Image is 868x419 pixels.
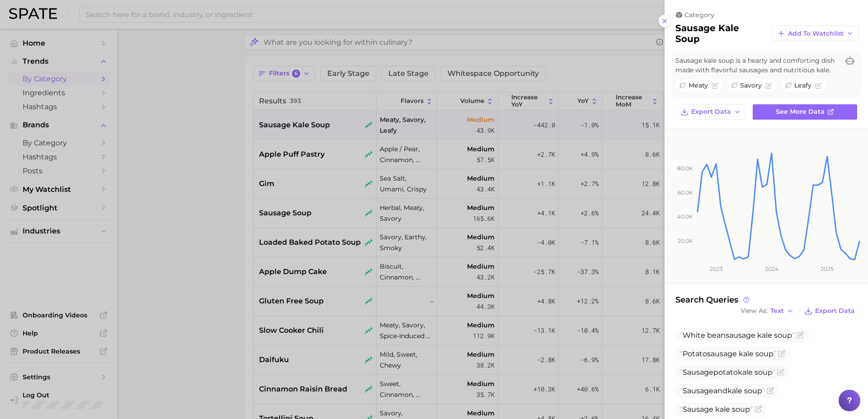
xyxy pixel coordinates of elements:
tspan: 80.0k [677,165,693,172]
button: Flag as miscategorized or irrelevant [755,405,762,413]
span: kale [738,368,753,377]
span: See more data [776,108,825,116]
span: Sausage [683,368,713,377]
span: soup [744,386,762,395]
span: sausage [726,331,755,340]
span: kale [739,349,754,358]
span: soup [755,368,773,377]
button: Flag as miscategorized or irrelevant [797,331,804,339]
span: kale [727,386,742,395]
span: kale [757,331,772,340]
tspan: 2025 [821,265,834,272]
button: Flag as miscategorized or irrelevant [712,83,718,89]
button: Export Data [802,305,857,317]
span: Text [770,308,784,313]
span: Export Data [815,307,855,315]
span: Sausage [683,386,713,395]
span: Sausage [683,405,713,414]
span: category [684,11,714,19]
span: sausage [707,349,737,358]
tspan: 2023 [710,265,723,272]
tspan: 60.0k [678,189,693,196]
button: Flag as miscategorized or irrelevant [815,83,821,89]
button: Flag as miscategorized or irrelevant [777,368,784,376]
button: Flag as miscategorized or irrelevant [767,387,774,394]
span: Sausage kale soup is a hearty and comforting dish made with flavorful sausages and nutritious kale. [675,56,839,75]
tspan: 2024 [765,265,778,272]
button: Flag as miscategorized or irrelevant [765,83,772,89]
span: White bean [680,331,795,340]
span: leafy [794,81,811,90]
span: potato [680,368,775,377]
button: Add to Watchlist [772,26,859,41]
span: Add to Watchlist [788,30,844,37]
button: Flag as miscategorized or irrelevant [778,350,785,357]
button: Export Data [675,104,746,120]
span: Search Queries [675,295,751,305]
tspan: 20.0k [678,237,693,244]
button: View AsText [738,305,796,317]
span: View As [741,308,768,313]
a: See more data [753,104,857,120]
h2: sausage kale soup [675,23,765,44]
span: soup [755,349,774,358]
tspan: 40.0k [677,213,693,220]
span: Export Data [691,108,731,116]
span: soup [774,331,792,340]
span: kale [715,405,730,414]
span: Potato [680,349,776,358]
span: meaty [689,81,708,90]
span: savory [740,81,762,90]
span: soup [732,405,750,414]
span: and [680,386,765,395]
